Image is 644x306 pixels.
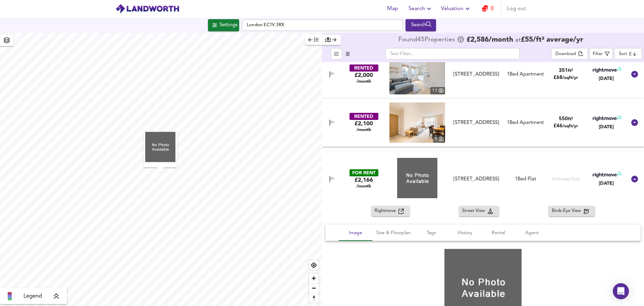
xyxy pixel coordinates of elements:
span: Log out [507,4,526,13]
button: Rightmove [371,206,410,216]
button: thumbnail [144,131,177,168]
button: Download [551,48,588,59]
a: property thumbnail 11 [389,54,445,94]
button: Settings [208,19,239,31]
span: Image [343,229,368,237]
span: /month [357,127,371,133]
span: /sqft/yr [562,124,578,128]
span: ft² [568,69,573,73]
div: 9 [433,135,445,143]
div: [DATE] [591,75,621,82]
div: FOR RENT [350,169,378,176]
button: Search [406,19,436,31]
div: Found 45 Propert ies [398,37,457,43]
div: RENTED [350,64,378,72]
a: 0 [482,4,494,13]
span: Search [409,4,433,13]
span: /month [357,184,371,189]
img: thumbnail [397,158,437,198]
input: Text Filter... [385,48,520,59]
span: ft² [568,117,573,121]
span: £ 55 / ft² average /yr [521,36,583,43]
img: property thumbnail [389,102,445,143]
div: [STREET_ADDRESS] [450,176,502,183]
div: Open Intercom Messenger [613,283,629,299]
span: Tags [419,229,444,237]
button: Filter [589,48,613,59]
div: £2,000 [355,72,373,84]
span: £ 46 [553,124,578,129]
button: Zoom out [309,283,319,293]
div: Click to configure Search Settings [208,19,239,31]
div: Run Your Search [406,19,436,31]
button: Search [406,2,436,15]
span: Street View [462,207,488,215]
button: Birds-Eye View [548,206,595,216]
span: 550 [559,117,568,122]
span: Valuation [441,4,472,13]
button: Map [382,2,403,15]
span: Birds-Eye View [552,207,584,215]
div: split button [551,48,588,59]
span: at [515,37,521,43]
button: 0 [477,2,498,15]
div: Search [407,21,434,30]
div: 1 Bed Apartment [507,119,544,126]
input: Enter a location... [242,19,403,31]
svg: Show Details [631,175,639,183]
div: 1 Bed Flat [515,176,536,183]
svg: Show Details [631,119,639,127]
div: £2,166 [355,176,373,189]
div: Sort [619,51,627,57]
div: 11 [430,87,445,94]
span: Agent [519,229,545,237]
span: Map [384,4,400,13]
svg: Show Details [631,70,639,78]
button: Zoom in [309,273,319,283]
div: Download [555,50,576,58]
div: [STREET_ADDRESS] [450,119,502,126]
span: /month [357,79,371,84]
div: RENTED [350,113,378,120]
button: Street View [459,206,499,216]
button: Log out [504,2,529,15]
div: RENTED£2,000 /monthproperty thumbnail 11 [STREET_ADDRESS]1Bed Apartment351ft²£68/sqft/yr[DATE] [322,50,644,98]
button: Reset bearing to north [309,293,319,303]
button: Find my location [309,260,319,270]
img: thumbnail [145,132,175,162]
div: Sort [614,48,642,59]
div: RENTED£2,100 /monthproperty thumbnail 9 [STREET_ADDRESS]1Bed Apartment550ft²£46/sqft/yr[DATE] [322,98,644,147]
span: /sqft/yr [562,76,578,80]
a: property thumbnail 9 [389,102,445,143]
div: £2,100 [355,120,373,133]
div: Whitecross Street, London, EC1Y 8PU [448,71,505,78]
span: History [452,229,478,237]
span: Rightmove [375,207,398,215]
span: Rental [486,229,511,237]
div: Filter [593,50,603,58]
button: Valuation [438,2,474,15]
div: [DATE] [591,180,621,187]
div: Settings [220,21,237,30]
div: Unknown Size [552,176,580,182]
div: FOR RENT£2,166 /monththumbnail[STREET_ADDRESS]1Bed FlatUnknownSize[DATE] [322,152,644,206]
img: logo [115,4,179,14]
div: 1 Bed Apartment [507,71,544,78]
img: property thumbnail [389,54,445,94]
div: [STREET_ADDRESS] [450,71,502,78]
span: Legend [23,292,42,300]
div: [DATE] [591,124,621,130]
span: £ 2,586 /month [467,37,513,43]
span: Size & Floorplan [376,229,411,237]
span: £ 68 [553,75,578,80]
span: 351 [559,68,568,73]
div: Goswell Road, London, EC1V [448,119,505,126]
